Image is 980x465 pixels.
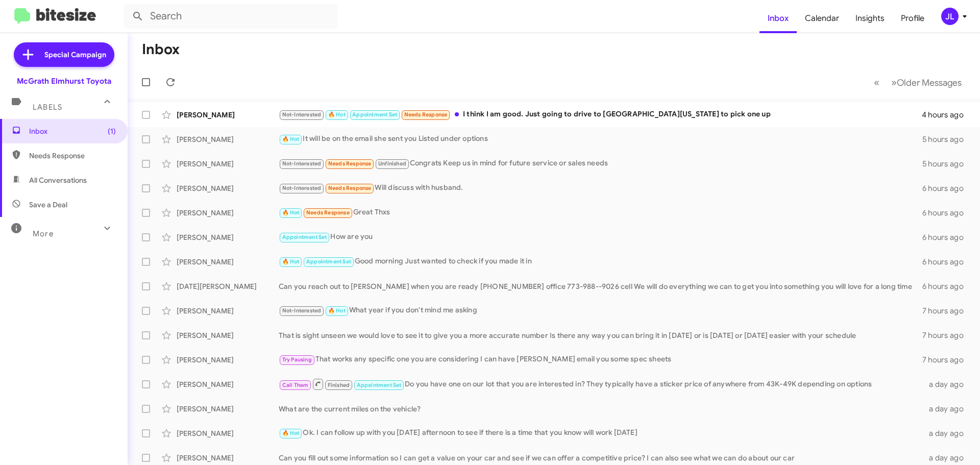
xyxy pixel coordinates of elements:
[177,330,279,340] div: [PERSON_NAME]
[279,378,923,390] div: Do you have one on our lot that you are interested in? They typically have a sticker price of any...
[759,4,797,33] a: Inbox
[282,209,300,216] span: 🔥 Hot
[897,77,962,88] span: Older Messages
[922,110,972,120] div: 4 hours ago
[177,281,279,291] div: [DATE][PERSON_NAME]
[922,281,972,291] div: 6 hours ago
[279,354,922,365] div: That works any specific one you are considering I can have [PERSON_NAME] email you some spec sheets
[177,183,279,193] div: [PERSON_NAME]
[847,4,893,33] a: Insights
[177,134,279,144] div: [PERSON_NAME]
[282,160,322,167] span: Not-Interested
[328,160,372,167] span: Needs Response
[177,208,279,218] div: [PERSON_NAME]
[279,330,922,340] div: That is sight unseen we would love to see it to give you a more accurate number Is there any way ...
[922,330,972,340] div: 7 hours ago
[279,109,922,120] div: I think I am good. Just going to drive to [GEOGRAPHIC_DATA][US_STATE] to pick one up
[282,111,322,118] span: Not-Interested
[282,356,312,363] span: Try Pausing
[108,126,116,136] span: (1)
[279,231,922,243] div: How are you
[282,307,322,314] span: Not-Interested
[279,404,923,414] div: What are the current miles on the vehicle?
[177,110,279,120] div: [PERSON_NAME]
[279,305,922,316] div: What year if you don't mind me asking
[177,404,279,414] div: [PERSON_NAME]
[177,257,279,267] div: [PERSON_NAME]
[177,428,279,438] div: [PERSON_NAME]
[279,158,922,169] div: Congrats Keep us in mind for future service or sales needs
[33,229,54,238] span: More
[922,183,972,193] div: 6 hours ago
[328,307,346,314] span: 🔥 Hot
[306,209,350,216] span: Needs Response
[279,207,922,218] div: Great Thxs
[17,76,111,86] div: McGrath Elmhurst Toyota
[922,232,972,242] div: 6 hours ago
[922,355,972,365] div: 7 hours ago
[177,232,279,242] div: [PERSON_NAME]
[279,427,923,439] div: Ok. I can follow up with you [DATE] afternoon to see if there is a time that you know will work [...
[893,4,933,33] a: Profile
[124,4,338,29] input: Search
[923,453,972,463] div: a day ago
[177,453,279,463] div: [PERSON_NAME]
[885,72,968,93] button: Next
[922,134,972,144] div: 5 hours ago
[941,8,959,25] div: JL
[282,234,327,240] span: Appointment Set
[891,76,897,89] span: »
[328,185,372,191] span: Needs Response
[922,208,972,218] div: 6 hours ago
[357,382,402,388] span: Appointment Set
[352,111,397,118] span: Appointment Set
[282,382,309,388] span: Call Them
[282,136,300,142] span: 🔥 Hot
[328,382,350,388] span: Finished
[874,76,879,89] span: «
[922,306,972,316] div: 7 hours ago
[282,430,300,436] span: 🔥 Hot
[868,72,886,93] button: Previous
[923,428,972,438] div: a day ago
[279,281,922,291] div: Can you reach out to [PERSON_NAME] when you are ready [PHONE_NUMBER] office 773-988--9026 cell We...
[279,133,922,145] div: It will be on the email she sent you Listed under options
[142,41,180,58] h1: Inbox
[933,8,969,25] button: JL
[279,256,922,267] div: Good morning Just wanted to check if you made it in
[922,159,972,169] div: 5 hours ago
[922,257,972,267] div: 6 hours ago
[44,50,106,60] span: Special Campaign
[279,182,922,194] div: Will discuss with husband.
[177,306,279,316] div: [PERSON_NAME]
[868,72,968,93] nav: Page navigation example
[923,379,972,389] div: a day ago
[14,42,114,67] a: Special Campaign
[29,151,116,161] span: Needs Response
[177,159,279,169] div: [PERSON_NAME]
[404,111,448,118] span: Needs Response
[177,379,279,389] div: [PERSON_NAME]
[923,404,972,414] div: a day ago
[29,200,67,210] span: Save a Deal
[177,355,279,365] div: [PERSON_NAME]
[29,126,116,136] span: Inbox
[33,103,62,112] span: Labels
[328,111,346,118] span: 🔥 Hot
[797,4,847,33] a: Calendar
[29,175,87,185] span: All Conversations
[282,185,322,191] span: Not-Interested
[279,453,923,463] div: Can you fill out some information so I can get a value on your car and see if we can offer a comp...
[282,258,300,265] span: 🔥 Hot
[306,258,351,265] span: Appointment Set
[378,160,406,167] span: Unfinished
